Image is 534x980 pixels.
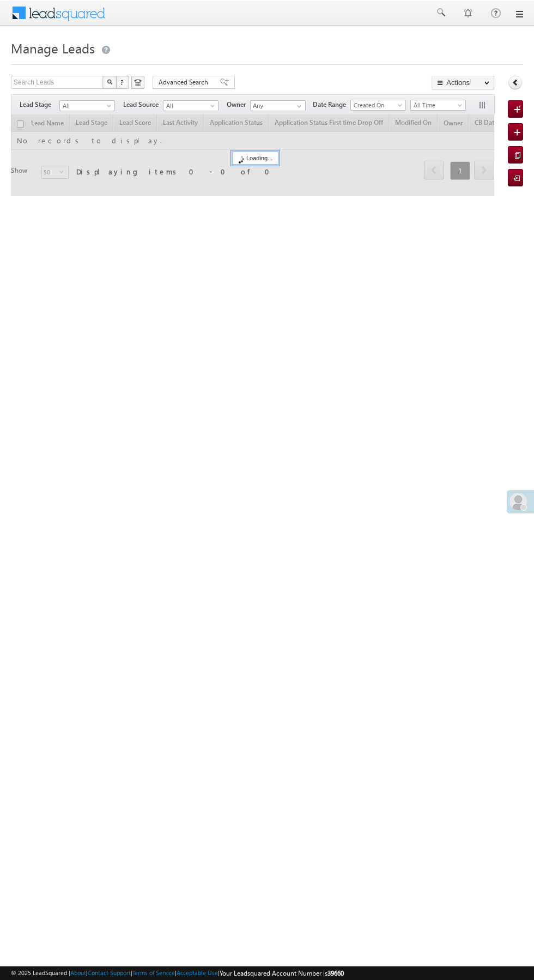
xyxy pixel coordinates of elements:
span: ? [120,77,125,87]
a: All Time [410,100,466,111]
span: Advanced Search [159,77,211,87]
span: Your Leadsquared Account Number is [220,969,344,977]
span: Date Range [313,100,350,110]
a: Acceptable Use [177,969,218,976]
button: ? [116,76,129,89]
a: Contact Support [88,969,131,976]
span: Lead Stage [20,100,59,110]
span: Manage Leads [11,39,95,57]
a: All [59,100,115,111]
span: Owner [227,100,250,110]
span: All [163,101,215,111]
a: Terms of Service [132,969,175,976]
a: All [163,100,219,111]
span: Lead Source [123,100,163,110]
span: Created On [351,100,403,110]
span: All Time [411,100,463,110]
a: Show All Items [291,101,305,112]
span: © 2025 LeadSquared | | | | | [11,968,344,978]
button: Actions [432,76,494,89]
div: Loading... [232,152,278,165]
span: 39660 [327,969,344,977]
img: Search [107,79,112,84]
a: Created On [350,100,406,111]
span: All [60,101,112,111]
a: About [70,969,86,976]
input: Type to Search [250,100,306,111]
